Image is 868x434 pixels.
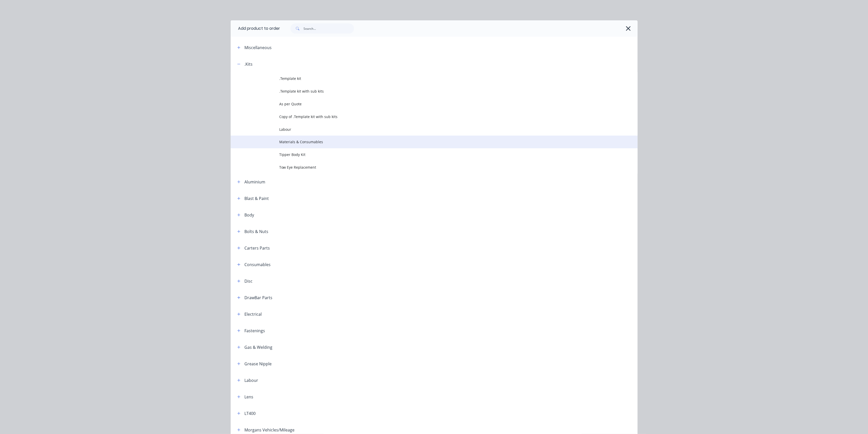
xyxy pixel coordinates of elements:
[245,328,265,334] div: Fastenings
[279,101,566,107] span: As per Quote
[245,228,269,235] div: Bolts & Nuts
[245,212,254,218] div: Body
[279,89,566,94] span: .Template kit with sub kits
[245,427,295,433] div: Morgans Vehicles/Mileage
[231,20,280,37] div: Add product to order
[245,195,269,201] div: Blast & Paint
[279,139,566,144] span: Materials & Consumables
[279,127,566,132] span: Labour
[279,165,566,170] span: Tow Eye Replacement
[279,114,566,119] span: Copy of .Template kit with sub kits
[245,179,266,185] div: Aluminium
[245,61,253,67] div: .Kits
[245,45,272,51] div: Miscellaneous
[245,245,270,251] div: Carters Parts
[279,76,566,81] span: .Template kit
[245,394,254,400] div: Lens
[245,311,262,317] div: Electrical
[245,377,258,383] div: Labour
[245,344,273,350] div: Gas & Welding
[245,361,272,367] div: Grease Nipple
[245,278,253,284] div: Disc
[245,295,273,301] div: DrawBar Parts
[304,23,354,34] input: Search...
[245,410,256,416] div: LT400
[245,262,271,268] div: Consumables
[279,152,566,157] span: Tipper Body Kit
